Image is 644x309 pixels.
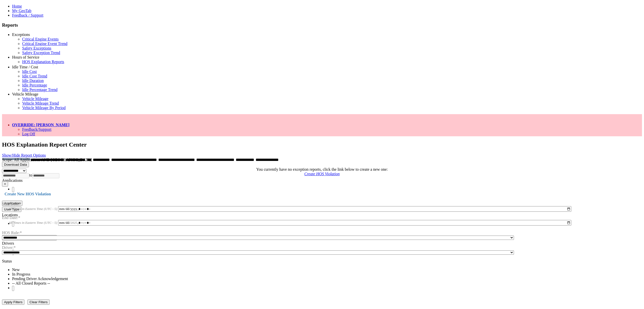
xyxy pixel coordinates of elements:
label: Start Date:* [2,195,21,206]
label: End Date:* [2,209,20,220]
a: Safety Exceptions [22,46,51,50]
span: Scope: All Applications AND [GEOGRAPHIC_DATA] [2,158,92,162]
span: -- All Closed Reports -- [12,281,50,285]
a: Exceptions [12,32,30,37]
label: Show [2,164,11,168]
a: Idle Time / Cost [12,65,38,69]
a: Feedback / Support [12,13,43,17]
a: Hours of Service [12,55,39,59]
a: Idle Duration [22,78,44,83]
a: Critical Engine Event Trend [22,41,67,46]
span: Pending Driver Acknowledgement [12,277,68,281]
span: to [29,173,32,177]
a: Create HOS Violation [304,172,340,176]
a: HOS Violation Audit Reports [22,64,70,68]
label: Status [2,259,12,263]
button: Change Filter Options [27,299,50,305]
a: HOS Explanation Reports [22,60,64,64]
label: Drivers [2,241,14,245]
label: Driver:* [2,244,16,250]
h4: Create New HOS Violation [2,192,642,196]
label: HOS Rule:* [2,229,22,235]
a: Idle Cost [22,69,37,74]
button: Download Data [2,162,29,167]
label: Applications [2,178,23,183]
a: Log Off [22,132,35,136]
a: Safety Exception Trend [22,51,60,55]
span: In Progress [12,272,30,276]
h3: Reports [2,22,642,28]
span: All Times in Eastern Time (UTC - 5) [8,207,57,211]
span: All Times in Eastern Time (UTC - 5) [8,221,57,225]
a: Show/Hide Report Options [2,153,46,157]
a: Vehicle Mileage [12,92,38,96]
span: New [12,268,20,272]
button: × [2,181,8,187]
a: OVERRIDE: [PERSON_NAME] [12,123,69,127]
a: Home [12,4,22,8]
h2: HOS Explanation Report Center [2,141,642,148]
a: Feedback/Support [22,127,51,131]
a: Idle Cost Trend [22,74,47,78]
a: Vehicle Mileage [22,97,48,101]
a: Idle Percentage [22,83,47,87]
a: Vehicle Mileage By Period [22,106,66,110]
a: Vehicle Mileage Trend [22,101,59,105]
a: My GeoTab [12,9,31,13]
a: Idle Percentage Trend [22,87,57,92]
a: Critical Engine Events [22,37,59,41]
div: You currently have no exception reports, click the link below to create a new one: [2,167,642,172]
button: Change Filter Options [2,299,24,305]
